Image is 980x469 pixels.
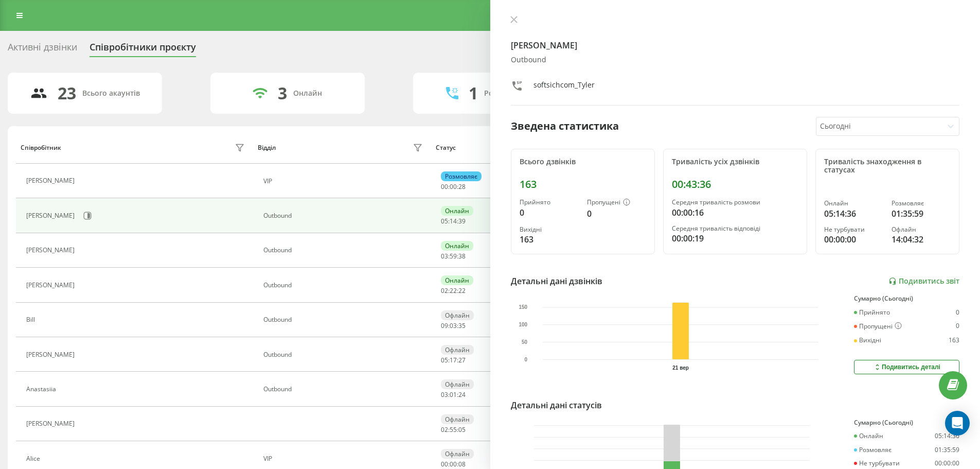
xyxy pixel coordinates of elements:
[587,199,646,207] div: Пропущені
[441,183,466,190] div: : :
[450,217,457,225] span: 14
[441,171,482,181] div: Розмовляє
[26,247,77,254] div: [PERSON_NAME]
[854,337,881,344] div: Вихідні
[520,233,579,246] div: 163
[672,158,798,166] div: Тривалість усіх дзвінків
[26,455,43,462] div: Alice
[263,212,425,219] div: Оutbound
[58,83,76,103] div: 23
[441,218,466,225] div: : :
[824,226,883,233] div: Не турбувати
[873,363,940,371] div: Подивитись деталі
[672,225,798,232] div: Середня тривалість відповіді
[441,356,448,364] span: 05
[450,356,457,364] span: 17
[441,286,448,295] span: 02
[441,206,473,216] div: Онлайн
[26,386,59,393] div: Anastasiia
[854,419,959,426] div: Сумарно (Сьогодні)
[854,460,900,467] div: Не турбувати
[263,386,425,393] div: Оutbound
[450,460,457,468] span: 00
[441,253,466,260] div: : :
[441,390,448,399] span: 03
[441,182,448,191] span: 00
[854,295,959,302] div: Сумарно (Сьогодні)
[945,411,970,436] div: Open Intercom Messenger
[26,177,77,184] div: [PERSON_NAME]
[441,425,448,434] span: 02
[533,80,595,95] div: softsichcom_Tyler
[441,322,466,329] div: : :
[458,217,466,225] span: 39
[511,39,960,51] h4: [PERSON_NAME]
[824,207,883,220] div: 05:14:36
[949,337,959,344] div: 163
[854,360,959,374] button: Подивитись деталі
[8,42,77,58] div: Активні дзвінки
[263,455,425,462] div: VIP
[511,275,602,287] div: Детальні дані дзвінків
[892,200,951,207] div: Розмовляє
[263,316,425,323] div: Оutbound
[935,460,959,467] div: 00:00:00
[441,460,448,468] span: 00
[263,351,425,358] div: Оutbound
[672,199,798,206] div: Середня тривалість розмови
[520,226,579,233] div: Вихідні
[511,56,960,64] div: Оutbound
[824,158,951,175] div: Тривалість знаходження в статусах
[935,446,959,454] div: 01:35:59
[26,316,38,323] div: Bill
[90,42,196,58] div: Співробітники проєкту
[26,351,77,358] div: [PERSON_NAME]
[441,357,466,364] div: : :
[441,252,448,260] span: 03
[450,425,457,434] span: 55
[892,233,951,246] div: 14:04:32
[458,321,466,330] span: 35
[441,345,474,355] div: Офлайн
[854,432,883,440] div: Онлайн
[450,321,457,330] span: 03
[258,144,276,151] div: Відділ
[450,182,457,191] span: 00
[458,425,466,434] span: 05
[519,304,527,310] text: 150
[854,446,892,454] div: Розмовляє
[484,89,534,98] div: Розмовляють
[263,178,425,185] div: VIP
[458,356,466,364] span: 27
[450,286,457,295] span: 22
[450,390,457,399] span: 01
[520,206,579,219] div: 0
[441,461,466,468] div: : :
[824,200,883,207] div: Онлайн
[441,217,448,225] span: 05
[511,399,602,411] div: Детальні дані статусів
[892,226,951,233] div: Офлайн
[441,275,473,285] div: Онлайн
[26,212,77,219] div: [PERSON_NAME]
[672,232,798,245] div: 00:00:19
[441,287,466,294] div: : :
[458,460,466,468] span: 08
[672,365,689,371] text: 21 вер
[458,390,466,399] span: 24
[293,89,322,98] div: Онлайн
[441,414,474,424] div: Офлайн
[441,449,474,459] div: Офлайн
[888,277,959,286] a: Подивитись звіт
[469,83,478,103] div: 1
[263,282,425,289] div: Оutbound
[854,309,890,316] div: Прийнято
[520,178,646,190] div: 163
[450,252,457,260] span: 59
[521,339,527,345] text: 50
[441,241,473,251] div: Онлайн
[26,282,77,289] div: [PERSON_NAME]
[672,178,798,190] div: 00:43:36
[21,144,61,151] div: Співробітник
[263,247,425,254] div: Оutbound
